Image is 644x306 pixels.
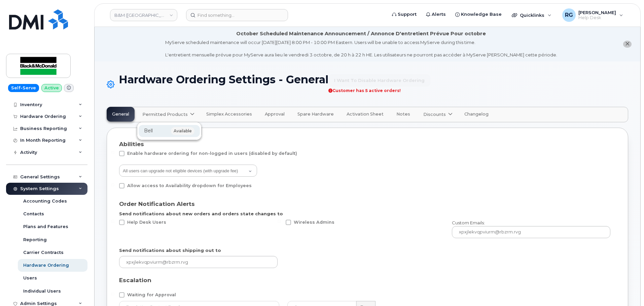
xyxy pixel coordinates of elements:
[119,256,278,268] input: xpxjlekvqpviurm@rbzrm.rvg
[391,107,415,122] a: Notes
[119,140,616,148] div: Abilities
[265,112,285,117] span: Approval
[111,151,114,154] input: Enable hardware ordering for non-logged in users (disabled by default)
[139,125,200,137] div: Bellavailable
[278,220,281,223] input: Wireless Admins
[623,41,632,48] button: close notification
[236,30,486,37] div: October Scheduled Maintenance Announcement / Annonce D'entretient Prévue Pour octobre
[144,127,153,134] span: Bell
[127,220,166,225] span: Help Desk Users
[119,200,616,208] div: Order Notification Alerts
[292,107,339,122] a: Spare Hardware
[418,107,457,122] a: Discounts
[137,107,199,122] a: Permitted Products
[294,220,334,225] span: Wireless Admins
[171,127,194,135] span: available
[464,112,489,117] span: Changelog
[127,183,252,188] span: Allow access to Availability dropdown for Employees
[111,183,114,186] input: Allow access to Availability dropdown for Employees
[165,39,557,58] div: MyServe scheduled maintenance will occur [DATE][DATE] 8:00 PM - 10:00 PM Eastern. Users will be u...
[342,107,389,122] a: Activation Sheet
[452,220,485,225] span: Custom Emails:
[260,107,290,122] a: Approval
[107,107,134,122] a: General
[206,112,252,117] span: Simplex Accessories
[127,151,297,156] span: Enable hardware ordering for non-logged in users (disabled by default)
[328,88,430,93] div: Customer has 5 active orders!
[119,276,616,284] div: Escalation
[119,211,283,217] label: Send notifications about new orders and orders state changes to
[119,247,221,254] label: Send notifications about shipping out to
[111,292,114,296] input: Waiting for Approval
[142,111,188,118] span: Permitted Products
[347,112,384,117] span: Activation Sheet
[297,112,334,117] span: Spare Hardware
[396,112,410,117] span: Notes
[127,292,176,297] span: Waiting for Approval
[201,107,257,122] a: Simplex Accessories
[107,74,628,96] h1: Hardware Ordering Settings - General
[111,220,114,223] input: Help Desk Users
[452,226,610,238] input: xpxjlekvqpviurm@rbzrm.rvg
[459,107,494,122] a: Changelog
[423,111,446,118] span: Discounts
